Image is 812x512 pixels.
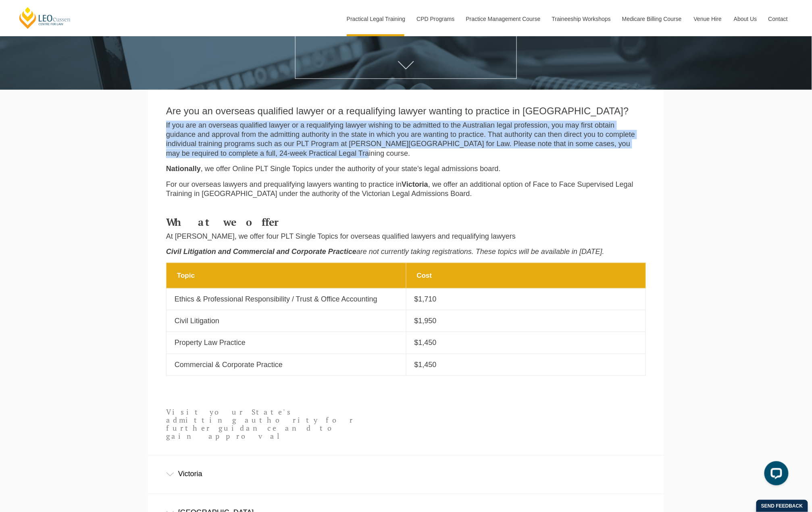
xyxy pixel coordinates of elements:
[762,2,794,36] a: Contact
[460,2,546,36] a: Practice Management Course
[728,2,762,36] a: About Us
[166,180,646,199] p: For our overseas lawyers and prequalifying lawyers wanting to practice in , we offer an additiona...
[616,2,688,36] a: Medicare Billing Course
[414,360,638,370] p: $1,450
[166,165,201,173] strong: Nationally
[758,458,792,492] iframe: LiveChat chat widget
[166,121,646,159] p: If you are an overseas qualified lawyer or a requalifying lawyer wishing to be admitted to the Au...
[18,6,72,29] a: [PERSON_NAME] Centre for Law
[414,295,638,304] p: $1,710
[175,360,398,370] p: Commercial & Corporate Practice
[546,2,616,36] a: Traineeship Workshops
[148,456,664,493] div: Victoria
[356,248,604,256] em: are not currently taking registrations. These topics will be available in [DATE].
[166,106,646,116] h2: Are you an overseas qualified lawyer or a requalifying lawyer wanting to practice in [GEOGRAPHIC_...
[166,248,356,256] em: Civil Litigation and Commercial and Corporate Practice
[688,2,728,36] a: Venue Hire
[414,316,638,326] p: $1,950
[166,409,359,440] p: Visit your State's admitting authority for further guidance and to gain approval
[406,263,646,288] th: Cost
[175,316,398,326] p: Civil Litigation
[175,338,398,347] p: Property Law Practice
[167,263,406,288] th: Topic
[175,295,398,304] p: Ethics & Professional Responsibility / Trust & Office Accounting
[166,232,646,241] p: At [PERSON_NAME], we offer four PLT Single Topics for overseas qualified lawyers and requalifying...
[402,180,428,188] strong: Victoria
[166,215,281,229] strong: What we offer
[166,164,646,173] p: , we offer Online PLT Single Topics under the authority of your state’s legal admissions board.
[410,2,460,36] a: CPD Programs
[341,2,411,36] a: Practical Legal Training
[414,338,638,347] p: $1,450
